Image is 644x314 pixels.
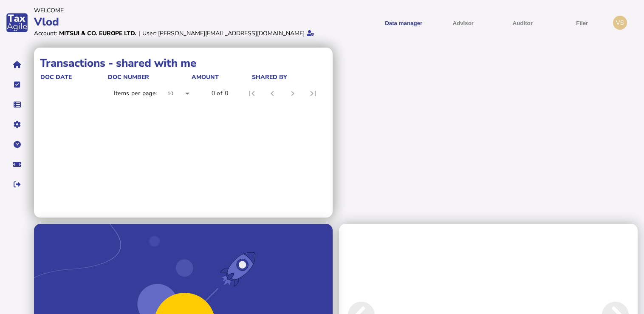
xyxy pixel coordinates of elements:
[142,29,156,37] div: User:
[212,89,228,98] div: 0 of 0
[307,30,314,36] i: Email verified
[40,73,107,81] div: doc date
[8,156,26,173] button: Raise a support ticket
[59,29,136,37] div: Mitsui & Co. Europe Ltd.
[138,29,140,37] div: |
[8,96,26,113] button: Data manager
[436,12,490,33] button: Shows a dropdown of VAT Advisor options
[252,73,325,81] div: shared by
[262,83,282,104] button: Previous page
[8,116,26,133] button: Manage settings
[40,73,72,81] div: doc date
[108,73,149,81] div: doc number
[242,83,262,104] button: First page
[114,89,157,98] div: Items per page:
[613,16,627,30] div: Profile settings
[8,76,26,93] button: Tasks
[40,56,327,71] h1: Transactions - shared with me
[8,136,26,153] button: Help pages
[192,73,251,81] div: Amount
[158,29,305,37] div: [PERSON_NAME][EMAIL_ADDRESS][DOMAIN_NAME]
[34,29,57,37] div: Account:
[34,14,319,29] div: Vlod
[108,73,191,81] div: doc number
[303,83,323,104] button: Last page
[8,175,26,193] button: Sign out
[555,12,609,33] button: Filer
[14,105,21,105] i: Data manager
[496,12,549,33] button: Auditor
[34,6,319,14] div: Welcome
[377,12,430,33] button: Shows a dropdown of Data manager options
[324,12,609,33] menu: navigate products
[192,73,219,81] div: Amount
[252,73,287,81] div: shared by
[282,83,303,104] button: Next page
[8,56,26,74] button: Home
